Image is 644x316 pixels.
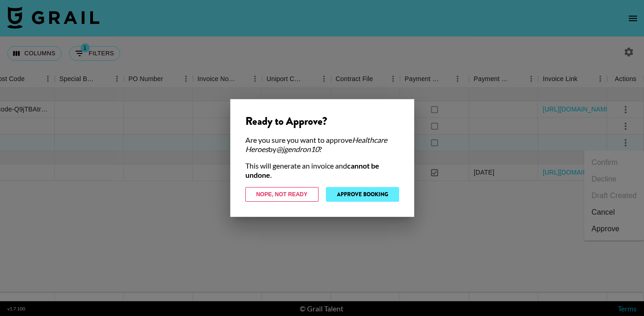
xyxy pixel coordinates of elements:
div: Are you sure you want to approve by ? [245,135,399,154]
button: Approve Booking [326,187,399,202]
div: This will generate an invoice and . [245,161,399,180]
div: Ready to Approve? [245,114,399,128]
em: Healthcare Heroes [245,135,387,153]
button: Nope, Not Ready [245,187,319,202]
strong: cannot be undone [245,161,379,179]
em: @ jgendron10 [276,145,319,153]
